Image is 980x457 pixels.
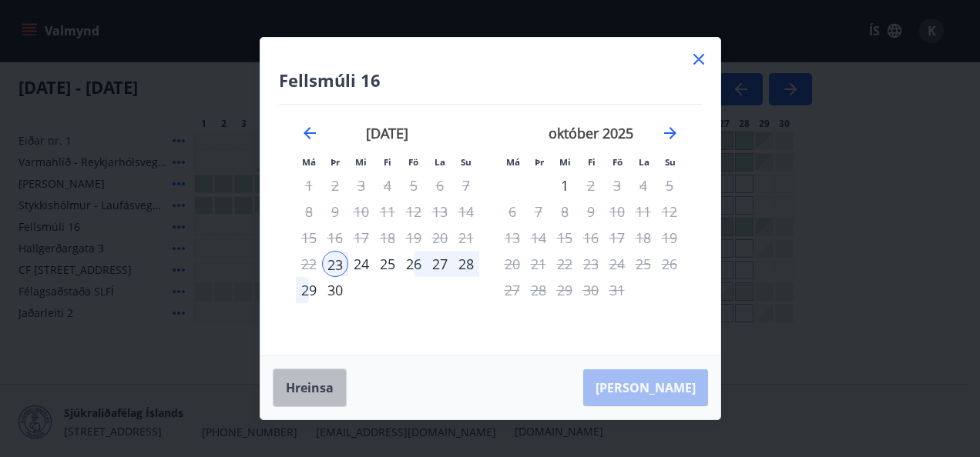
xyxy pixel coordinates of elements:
[630,225,656,251] td: Not available. laugardagur, 18. október 2025
[296,277,322,303] td: Choose mánudagur, 29. september 2025 as your check-out date. It’s available.
[630,172,656,198] td: Not available. laugardagur, 4. október 2025
[296,277,322,303] div: 29
[552,172,578,198] div: Aðeins útritun í boði
[374,198,401,225] td: Not available. fimmtudagur, 11. september 2025
[374,251,401,277] div: 25
[552,251,578,277] td: Not available. miðvikudagur, 22. október 2025
[665,156,676,168] small: Su
[549,124,633,142] strong: október 2025
[656,225,683,251] td: Not available. sunnudagur, 19. október 2025
[427,251,453,277] div: 27
[374,251,401,277] td: Choose fimmtudagur, 25. september 2025 as your check-out date. It’s available.
[612,156,623,168] small: Fö
[453,251,479,277] div: 28
[296,172,322,198] td: Not available. mánudagur, 1. september 2025
[661,124,680,142] div: Move forward to switch to the next month.
[656,172,683,198] td: Not available. sunnudagur, 5. október 2025
[302,156,316,168] small: Má
[453,225,479,251] td: Not available. sunnudagur, 21. september 2025
[348,225,374,251] td: Not available. miðvikudagur, 17. september 2025
[296,251,322,277] td: Not available. mánudagur, 22. september 2025
[604,172,630,198] td: Not available. föstudagur, 3. október 2025
[525,198,552,225] td: Not available. þriðjudagur, 7. október 2025
[578,225,604,251] td: Not available. fimmtudagur, 16. október 2025
[384,156,391,168] small: Fi
[427,198,453,225] td: Not available. laugardagur, 13. september 2025
[630,251,656,277] td: Not available. laugardagur, 25. október 2025
[630,198,656,225] td: Not available. laugardagur, 11. október 2025
[499,198,525,225] td: Not available. mánudagur, 6. október 2025
[552,277,578,303] td: Not available. miðvikudagur, 29. október 2025
[604,225,630,251] td: Not available. föstudagur, 17. október 2025
[525,251,552,277] td: Not available. þriðjudagur, 21. október 2025
[525,277,552,303] td: Not available. þriðjudagur, 28. október 2025
[499,277,525,303] td: Not available. mánudagur, 27. október 2025
[279,105,702,337] div: Calendar
[453,251,479,277] td: Choose sunnudagur, 28. september 2025 as your check-out date. It’s available.
[348,251,374,277] div: 24
[374,172,401,198] td: Not available. fimmtudagur, 4. september 2025
[322,225,348,251] td: Not available. þriðjudagur, 16. september 2025
[559,156,571,168] small: Mi
[578,277,604,303] td: Not available. fimmtudagur, 30. október 2025
[604,198,630,225] td: Not available. föstudagur, 10. október 2025
[355,156,367,168] small: Mi
[322,251,348,277] div: 23
[427,172,453,198] td: Not available. laugardagur, 6. september 2025
[499,225,525,251] td: Not available. mánudagur, 13. október 2025
[348,251,374,277] td: Choose miðvikudagur, 24. september 2025 as your check-out date. It’s available.
[588,156,596,168] small: Fi
[578,172,604,198] td: Not available. fimmtudagur, 2. október 2025
[552,172,578,198] td: Choose miðvikudagur, 1. október 2025 as your check-out date. It’s available.
[427,251,453,277] td: Choose laugardagur, 27. september 2025 as your check-out date. It’s available.
[525,225,552,251] td: Not available. þriðjudagur, 14. október 2025
[300,124,319,142] div: Move backward to switch to the previous month.
[453,198,479,225] td: Not available. sunnudagur, 14. september 2025
[656,251,683,277] td: Not available. sunnudagur, 26. október 2025
[296,225,322,251] td: Not available. mánudagur, 15. september 2025
[331,156,340,168] small: Þr
[499,251,525,277] td: Not available. mánudagur, 20. október 2025
[348,198,374,225] td: Not available. miðvikudagur, 10. september 2025
[578,198,604,225] td: Not available. fimmtudagur, 9. október 2025
[453,172,479,198] td: Not available. sunnudagur, 7. september 2025
[435,156,445,168] small: La
[506,156,520,168] small: Má
[604,225,630,251] div: Aðeins útritun í boði
[461,156,472,168] small: Su
[427,225,453,251] td: Not available. laugardagur, 20. september 2025
[552,225,578,251] td: Not available. miðvikudagur, 15. október 2025
[273,369,347,407] button: Hreinsa
[639,156,649,168] small: La
[348,172,374,198] td: Not available. miðvikudagur, 3. september 2025
[322,172,348,198] td: Not available. þriðjudagur, 2. september 2025
[578,251,604,277] td: Not available. fimmtudagur, 23. október 2025
[322,277,348,303] td: Choose þriðjudagur, 30. september 2025 as your check-out date. It’s available.
[366,124,408,142] strong: [DATE]
[604,251,630,277] td: Not available. föstudagur, 24. október 2025
[401,198,427,225] td: Not available. föstudagur, 12. september 2025
[401,225,427,251] td: Not available. föstudagur, 19. september 2025
[322,277,348,303] div: 30
[604,277,630,303] td: Not available. föstudagur, 31. október 2025
[535,156,544,168] small: Þr
[401,251,427,277] div: 26
[408,156,418,168] small: Fö
[296,198,322,225] td: Not available. mánudagur, 8. september 2025
[322,198,348,225] td: Not available. þriðjudagur, 9. september 2025
[656,198,683,225] td: Not available. sunnudagur, 12. október 2025
[374,225,401,251] td: Not available. fimmtudagur, 18. september 2025
[552,198,578,225] td: Not available. miðvikudagur, 8. október 2025
[401,172,427,198] td: Not available. föstudagur, 5. september 2025
[401,251,427,277] td: Choose föstudagur, 26. september 2025 as your check-out date. It’s available.
[322,251,348,277] td: Selected as start date. þriðjudagur, 23. september 2025
[279,68,702,92] h4: Fellsmúli 16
